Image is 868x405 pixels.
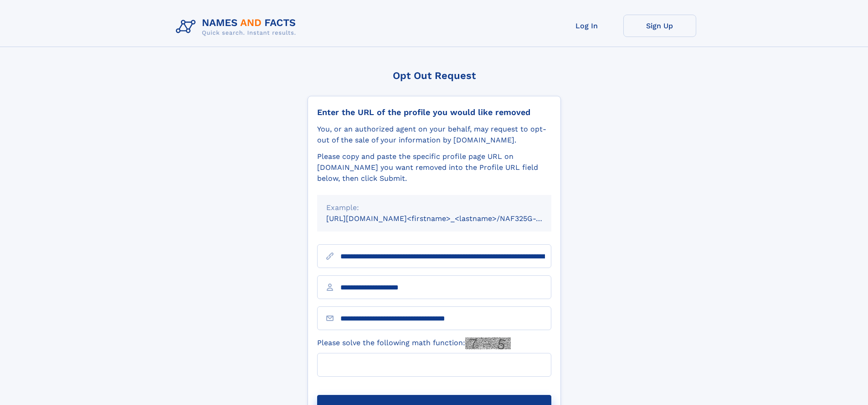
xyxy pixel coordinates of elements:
div: You, or an authorized agent on your behalf, may request to opt-out of the sale of your informatio... [317,124,551,146]
img: Logo Names and Facts [172,15,303,39]
label: Please solve the following math function: [317,337,511,349]
small: [URL][DOMAIN_NAME]<firstname>_<lastname>/NAF325G-xxxxxxxx [326,214,569,223]
a: Log In [550,15,623,37]
div: Enter the URL of the profile you would like removed [317,107,551,117]
div: Example: [326,202,542,213]
a: Sign Up [623,15,696,37]
div: Opt Out Request [308,70,561,81]
div: Please copy and paste the specific profile page URL on [DOMAIN_NAME] you want removed into the Pr... [317,151,551,184]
